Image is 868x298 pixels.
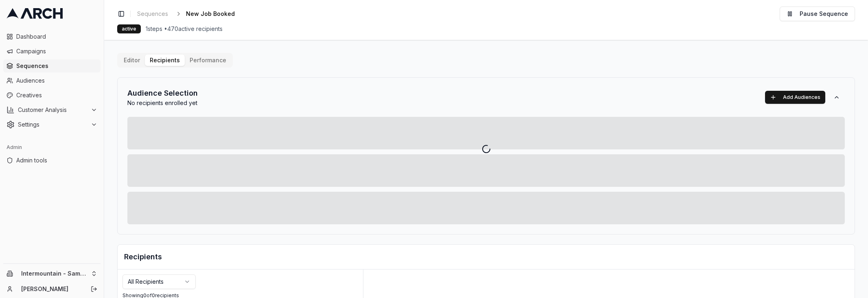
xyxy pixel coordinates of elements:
[16,91,97,99] span: Creatives
[21,270,87,277] span: Intermountain - Same Day
[3,45,101,58] a: Campaigns
[3,59,101,72] a: Sequences
[3,141,101,154] div: Admin
[3,103,101,116] button: Customer Analysis
[16,156,97,164] span: Admin tools
[16,77,97,85] span: Audiences
[18,121,87,129] span: Settings
[3,30,101,43] a: Dashboard
[21,285,82,293] a: [PERSON_NAME]
[3,89,101,102] a: Creatives
[3,118,101,131] button: Settings
[88,283,100,295] button: Log out
[3,267,101,280] button: Intermountain - Same Day
[18,106,87,114] span: Customer Analysis
[16,33,97,41] span: Dashboard
[16,62,97,70] span: Sequences
[16,47,97,55] span: Campaigns
[3,74,101,87] a: Audiences
[3,154,101,167] a: Admin tools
